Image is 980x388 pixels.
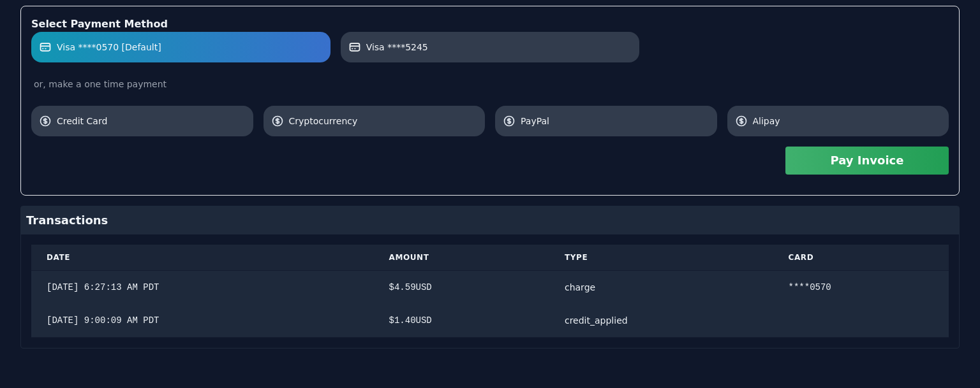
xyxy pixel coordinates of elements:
div: [DATE] 6:27:13 AM PDT [47,281,359,294]
div: credit_applied [565,314,758,327]
div: charge [565,281,758,294]
span: Cryptocurrency [289,115,478,127]
span: Alipay [753,115,942,127]
div: [DATE] 9:00:09 AM PDT [47,314,359,327]
span: Visa ****0570 [Default] [57,41,161,54]
span: PayPal [521,115,709,127]
div: Transactions [21,206,959,234]
div: or, make a one time payment [31,78,949,90]
th: Card [773,245,949,271]
span: Credit Card [57,115,246,127]
button: Pay Invoice [785,147,949,175]
th: Date [31,245,374,271]
th: Type [549,245,773,271]
div: $ 4.59 USD [389,281,534,294]
div: $ 1.40 USD [389,314,534,327]
div: Select Payment Method [31,17,949,32]
th: Amount [374,245,549,271]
